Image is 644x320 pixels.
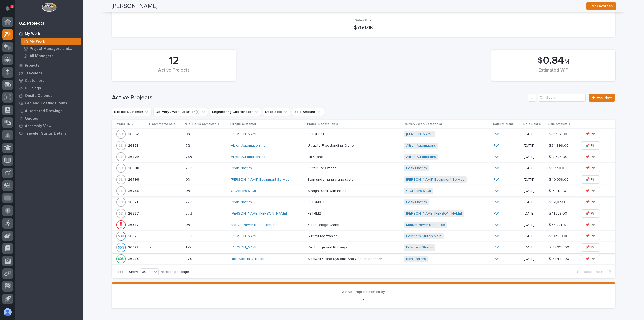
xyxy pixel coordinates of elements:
[231,257,266,261] a: Rich Specialty Trailers
[120,68,227,78] div: Active Projects
[186,199,193,204] p: 27%
[112,242,615,253] tr: 2632126321 -15%15% [PERSON_NAME] Rail Bridge and RunwaysRail Bridge and Runways Polymers Sturgis ...
[581,209,600,218] button: 📌 Pin
[543,55,564,66] span: 0.84
[573,270,594,274] button: Back
[19,52,83,59] a: All Managers
[581,164,600,172] button: 📌 Pin
[150,223,181,227] p: -
[596,270,607,274] span: Next
[494,166,499,170] a: PWI
[231,155,265,159] a: Altron Automation Inc
[585,176,596,183] span: 📌 Pin
[150,189,181,193] p: -
[549,210,568,216] p: $ 41,528.00
[585,199,596,205] span: 📌 Pin
[112,140,615,151] tr: 2683126831 -7%7% Altron Automation Inc UltraLite Freestanding CraneUltraLite Freestanding Crane A...
[15,130,83,137] a: Traveler Status Details
[406,189,431,193] a: C Cretors & Co
[15,30,83,38] a: My Work
[128,131,140,136] p: 26852
[112,174,615,185] tr: 2679826798 -0%0% [PERSON_NAME] Equipment Service 1 ton underhung crane system1 ton underhung cran...
[19,45,83,52] a: Project Managers and Engineers
[150,257,181,261] p: -
[112,163,615,174] tr: 2680026800 -28%28% Peak Plastics L Stair For OfficesL Stair For Offices Peak Plastics PWI [DATE]$...
[150,234,181,238] p: -
[231,200,252,204] a: Peak Plastics
[42,3,56,12] img: Workspace Logo
[6,6,13,14] div: Notifications8
[30,54,53,58] p: All Managers
[231,211,287,216] a: [PERSON_NAME] [PERSON_NAME]
[15,84,83,92] a: Buildings
[112,108,151,116] button: Billable Customer
[524,166,545,170] p: [DATE]
[112,266,127,278] p: 1 of 1
[549,176,570,182] p: $ 40,039.00
[581,243,600,252] button: 📌 Pin
[308,210,324,216] p: FSTRM2T
[19,38,83,45] a: My Work
[128,222,140,227] p: 26547
[494,211,499,216] a: PWI
[549,165,568,170] p: $ 9,440.00
[129,270,138,274] p: Show
[549,244,570,250] p: $ 187,296.00
[524,132,545,136] p: [DATE]
[128,188,140,193] p: 26756
[500,68,607,78] div: Estimated WIP
[186,131,191,136] p: 0%
[538,94,586,102] input: Search
[231,223,277,227] a: Motive Power Resources Inc
[25,32,40,36] p: My Work
[118,296,609,302] p: -
[25,101,67,106] p: Fab and Coatings Items
[581,130,600,138] button: 📌 Pin
[150,245,181,250] p: -
[308,222,340,227] p: 5 Ton Bridge Crane
[406,166,427,170] a: Peak Plastics
[25,124,51,128] p: Assembly View
[494,177,499,182] a: PWI
[128,176,140,182] p: 26798
[2,307,13,317] button: users-avatar
[112,94,526,101] h1: Active Projects
[25,131,66,136] p: Traveler Status Details
[112,208,615,219] tr: 2656726567 -37%37% [PERSON_NAME] [PERSON_NAME] FSTRM2TFSTRM2T [PERSON_NAME] [PERSON_NAME] PWI [DA...
[230,121,256,127] p: Billable Customer
[406,245,433,250] a: Polymers Sturgis
[150,177,181,182] p: -
[231,234,258,238] a: [PERSON_NAME]
[128,244,139,250] p: 26321
[524,257,545,261] p: [DATE]
[494,257,499,261] a: PWI
[308,256,383,261] p: Sidewall Crane Systems And Column Spanner
[112,231,615,242] tr: 2632326323 -85%85% [PERSON_NAME] Summit MezzanineSummit Mezzanine Polymers Sturgis Main PWI [DATE...
[494,155,499,159] a: PWI
[549,154,568,159] p: $ 12,624.00
[15,122,83,130] a: Assembly View
[186,165,193,170] p: 28%
[404,121,442,127] p: Delivery / Work Location(s)
[494,223,499,227] a: PWI
[585,233,596,239] span: 📌 Pin
[25,71,42,76] p: Travelers
[524,234,545,238] p: [DATE]
[524,189,545,193] p: [DATE]
[153,108,208,116] button: Delivery / Work Location(s)
[581,198,600,206] button: 📌 Pin
[308,244,348,250] p: Rail Bridge and Runways
[589,94,615,102] a: Add New
[524,144,545,148] p: [DATE]
[186,222,191,227] p: 0%
[594,270,615,274] button: Next
[406,155,436,159] a: Altron Automatons
[231,245,258,250] a: [PERSON_NAME]
[120,54,227,67] div: 12
[308,188,347,193] p: Straight Stair With Install
[161,270,189,274] p: records per page
[494,245,499,250] a: PWI
[581,232,600,240] button: 📌 Pin
[128,143,139,148] p: 26831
